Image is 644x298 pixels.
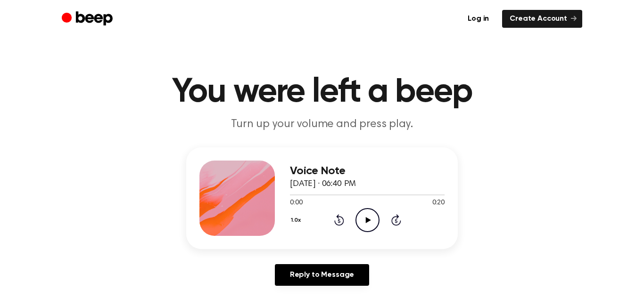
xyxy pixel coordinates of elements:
h3: Voice Note [290,165,445,177]
h1: You were left a beep [81,75,563,109]
span: 0:20 [432,198,445,208]
a: Log in [460,10,496,28]
a: Beep [62,10,115,28]
span: 0:00 [290,198,302,208]
a: Create Account [502,10,582,28]
span: [DATE] · 06:40 PM [290,180,356,188]
button: 1.0x [290,212,305,228]
p: Turn up your volume and press play. [141,117,503,132]
a: Reply to Message [275,264,369,286]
